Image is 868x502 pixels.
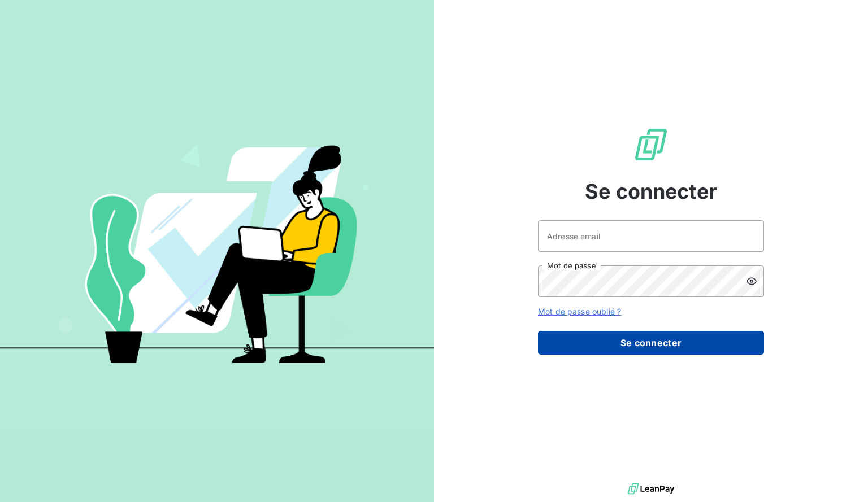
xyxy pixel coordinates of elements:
img: logo [628,481,674,497]
span: Se connecter [585,176,717,207]
img: Logo LeanPay [633,126,669,163]
input: placeholder [538,220,764,252]
button: Se connecter [538,331,764,355]
a: Mot de passe oublié ? [538,307,621,316]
